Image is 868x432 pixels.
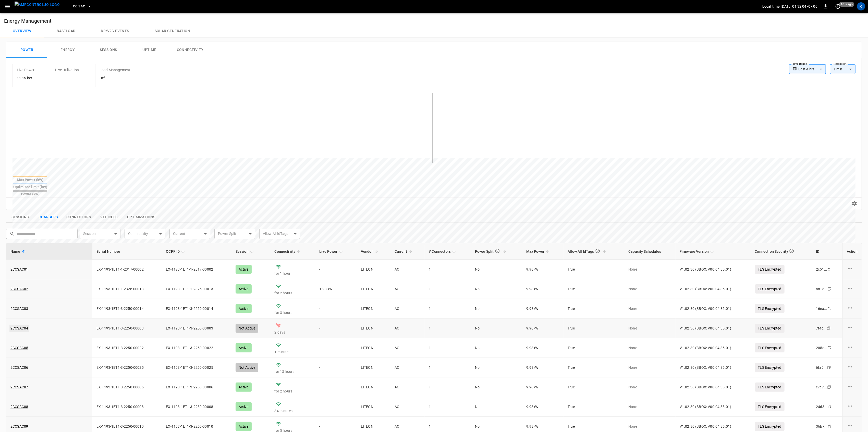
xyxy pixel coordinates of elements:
td: True [564,319,624,338]
td: LITEON [357,397,390,417]
div: Not Active [236,324,259,333]
p: TLS Encrypted [755,383,785,392]
td: 9.98 kW [522,338,564,358]
td: LITEON [357,319,390,338]
div: charge point options [847,324,858,332]
td: LITEON [357,338,390,358]
td: V1.02.30 (BBOX: V00.04.35.01) [676,377,751,397]
span: OCPP ID [166,248,186,255]
td: 1 [425,338,471,358]
span: Connectivity [274,248,302,255]
p: TLS Encrypted [755,343,785,352]
td: True [564,397,624,417]
td: - [315,377,357,397]
td: 1 [425,377,471,397]
span: # Connectors [429,248,457,255]
button: set refresh interval [834,2,842,10]
td: - [315,358,357,377]
span: Live Power [319,248,344,255]
a: 2CCSAC08 [10,404,28,409]
button: Connectivity [170,42,211,58]
a: 2CCSAC01 [10,267,28,272]
p: None [628,345,671,350]
p: None [628,424,671,429]
button: Dr/V2G events [88,25,142,37]
td: AC [390,319,425,338]
span: Allow All IdTags [568,246,608,256]
button: show latest optimizations [123,212,159,223]
button: Uptime [129,42,170,58]
span: CC.SAC [73,4,85,9]
td: 9.98 kW [522,358,564,377]
a: 2CCSAC04 [9,325,29,332]
td: EX-1193-1ET1-3-2250-00025 [162,358,231,377]
a: 2CCSAC05 [10,345,28,350]
td: EX-1193-1ET1-3-2250-00025 [92,358,162,377]
p: None [628,365,671,370]
div: copy [827,404,833,410]
th: ID [812,243,843,260]
div: 1 min [830,64,855,74]
div: copy [827,384,832,390]
td: 9.98 kW [522,319,564,338]
p: for 13 hours [274,369,311,374]
span: 10 s ago [839,2,854,7]
img: ampcontrol.io logo [15,2,60,8]
p: [DATE] 01:32:04 -07:00 [781,4,817,9]
td: 9.98 kW [522,377,564,397]
td: LITEON [357,377,390,397]
p: TLS Encrypted [755,363,785,372]
td: EX-1193-1ET1-3-2250-00008 [92,397,162,417]
div: charge point options [847,364,858,371]
h6: 11.15 kW [17,75,35,81]
p: 1 minute [274,349,311,354]
td: - [315,338,357,358]
a: 2CCSAC06 [10,365,28,370]
span: Session [236,248,255,255]
div: Last 4 hrs [798,64,826,74]
h6: - [55,75,79,81]
button: show latest vehicles [95,212,123,223]
span: Name [10,248,27,255]
td: 9.98 kW [522,397,564,417]
div: copy [827,345,832,351]
button: CC.SAC [71,2,94,11]
a: 2CCSAC03 [10,306,28,311]
td: No [471,397,522,417]
div: Active [236,343,252,352]
button: Solar generation [142,25,203,37]
th: Capacity Schedules [624,243,676,260]
td: No [471,338,522,358]
div: charge point options [847,383,858,391]
p: Live Power [17,67,35,72]
td: EX-1193-1ET1-3-2250-00003 [162,319,231,338]
div: charge point options [847,305,858,312]
td: 1 [425,319,471,338]
div: profile-icon [857,2,865,10]
a: 2CCSAC09 [10,424,28,429]
div: Active [236,402,252,411]
div: 6fa9 ... [816,365,827,370]
button: Energy [47,42,88,58]
td: 1 [425,358,471,377]
div: charge point options [847,344,858,352]
td: AC [390,377,425,397]
span: Current [395,248,414,255]
p: Local time [762,4,780,9]
td: EX-1193-1ET1-3-2250-00003 [92,319,162,338]
td: EX-1193-1ET1-3-2250-00022 [92,338,162,358]
td: True [564,358,624,377]
button: show latest sessions [6,212,34,223]
th: Action [842,243,862,260]
div: charge point options [847,285,858,293]
td: V1.02.30 (BBOX: V00.04.35.01) [676,338,751,358]
button: Baseload [44,25,88,37]
p: None [628,404,671,409]
div: copy [827,424,833,429]
div: c7c7 ... [816,385,827,390]
td: 1 [425,397,471,417]
div: 24d3 ... [816,404,828,409]
span: Max Power [526,248,551,255]
p: Live Utilization [55,67,79,72]
div: 7f4c ... [816,326,827,331]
